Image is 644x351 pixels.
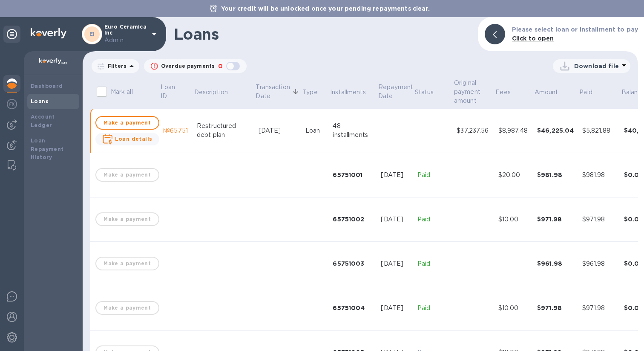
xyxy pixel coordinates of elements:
[197,122,252,139] div: Restructured debt plan
[7,99,17,109] img: Foreign exchange
[305,126,326,135] div: Loan
[454,78,483,105] p: Original payment amount
[259,126,299,135] div: [DATE]
[31,28,66,38] img: Logo
[535,88,569,97] span: Amount
[415,88,434,97] p: Status
[381,304,411,313] div: [DATE]
[194,88,228,97] p: Description
[582,215,617,224] div: $971.98
[574,62,619,70] p: Download file
[256,83,290,101] p: Transaction Date
[495,88,511,97] p: Fees
[498,304,530,313] div: $10.00
[378,83,413,101] p: Repayment Date
[535,88,558,97] p: Amount
[144,59,247,73] button: Overdue payments0
[512,35,554,42] b: Click to open
[89,31,95,37] b: EI
[115,136,152,142] b: Loan details
[333,259,374,268] div: 65751003
[381,215,411,224] div: [DATE]
[582,171,617,180] div: $981.98
[161,83,181,101] p: Loan ID
[163,126,190,135] div: №65751
[31,113,55,128] b: Account Ledger
[417,304,450,313] p: Paid
[95,133,159,145] button: Loan details
[194,88,239,97] span: Description
[582,304,617,313] div: $971.98
[495,88,522,97] span: Fees
[582,126,617,135] div: $5,821.88
[512,26,638,33] b: Please select loan or installment to pay
[218,62,223,71] p: 0
[582,259,617,268] div: $961.98
[31,83,63,89] b: Dashboard
[381,171,411,180] div: [DATE]
[579,88,592,97] p: Paid
[31,137,64,161] b: Loan Repayment History
[256,83,301,101] span: Transaction Date
[537,259,575,268] div: $961.98
[498,215,530,224] div: $10.00
[537,126,575,135] div: $46,225.04
[161,83,193,101] span: Loan ID
[333,215,374,223] div: 65751002
[417,171,450,180] p: Paid
[104,62,126,70] p: Filters
[104,36,147,45] p: Admin
[498,171,530,180] div: $20.00
[537,304,575,312] div: $971.98
[579,88,604,97] span: Paid
[381,259,411,268] div: [DATE]
[3,26,20,43] div: Unpin categories
[302,88,318,97] p: Type
[333,122,374,139] div: 48 installments
[111,87,133,96] p: Mark all
[417,215,450,224] p: Paid
[333,304,374,312] div: 65751004
[330,88,366,97] p: Installments
[417,259,450,268] p: Paid
[161,62,215,70] p: Overdue payments
[537,171,575,179] div: $981.98
[95,116,159,130] button: Make a payment
[454,78,494,105] span: Original payment amount
[537,215,575,223] div: $971.98
[333,171,374,179] div: 65751001
[31,98,49,104] b: Loans
[330,88,377,97] span: Installments
[302,88,329,97] span: Type
[104,24,147,45] p: Euro Ceramica Inc
[103,118,152,128] span: Make a payment
[174,25,471,43] h1: Loans
[498,126,530,135] div: $8,987.48
[221,5,430,12] b: Your credit will be unlocked once your pending repayments clear.
[457,126,491,135] div: $37,237.56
